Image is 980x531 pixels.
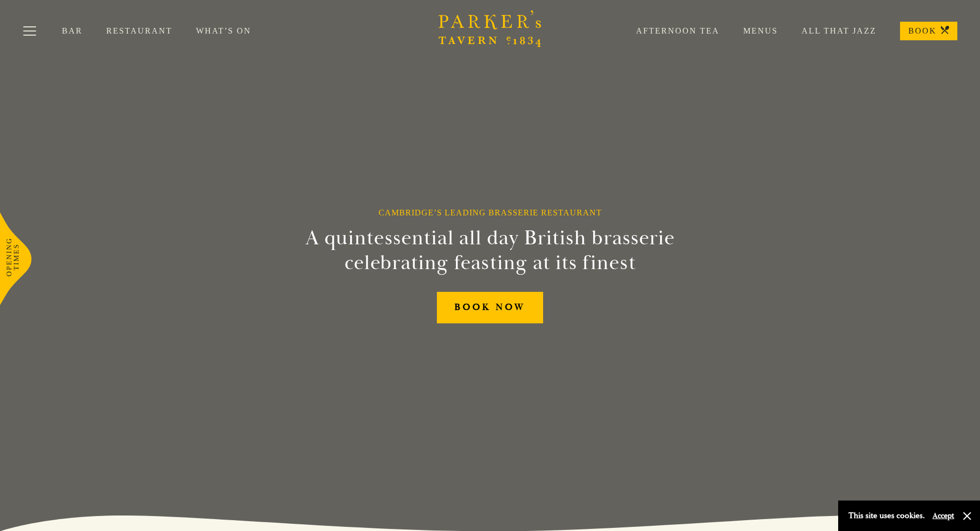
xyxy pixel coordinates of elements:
h2: A quintessential all day British brasserie celebrating feasting at its finest [255,226,725,275]
button: Accept [933,511,954,521]
a: BOOK NOW [437,292,543,323]
p: This site uses cookies. [848,508,925,523]
button: Close and accept [962,511,972,521]
h1: Cambridge’s Leading Brasserie Restaurant [379,208,602,217]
